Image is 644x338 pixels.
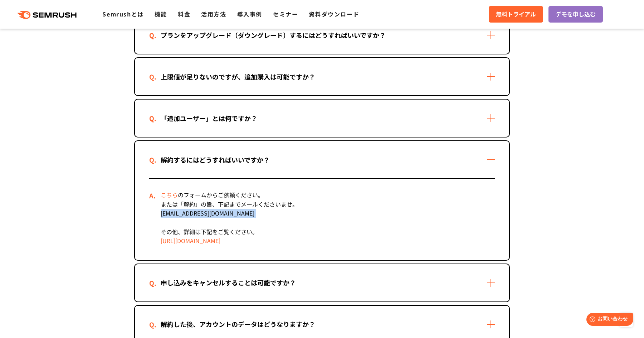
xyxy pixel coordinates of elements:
div: プランをアップグレード（ダウングレード）するにはどうすればいいですか？ [149,30,397,40]
a: デモを申し込む [548,6,603,23]
a: 無料トライアル [489,6,543,23]
div: のフォームからご依頼ください。 または「解約」の旨、下記までメールくださいませ。 [EMAIL_ADDRESS][DOMAIN_NAME] その他、詳細は下記をご覧ください。 [149,179,495,260]
a: Semrushとは [102,10,143,18]
a: セミナー [273,10,298,18]
div: 解約するにはどうすればいいですか？ [149,155,281,165]
a: [URL][DOMAIN_NAME] [161,236,220,245]
div: 「追加ユーザー」とは何ですか？ [149,113,269,124]
span: デモを申し込む [556,10,596,19]
div: 解約した後、アカウントのデータはどうなりますか？ [149,319,327,329]
a: 機能 [155,10,167,18]
a: 活用方法 [201,10,226,18]
div: 上限値が足りないのですが、追加購入は可能ですか？ [149,72,327,82]
span: 無料トライアル [496,10,536,19]
a: 資料ダウンロード [309,10,359,18]
iframe: Help widget launcher [580,310,636,330]
div: 申し込みをキャンセルすることは可能ですか？ [149,277,307,288]
a: 料金 [178,10,190,18]
a: 導入事例 [237,10,262,18]
a: こちら [161,190,178,199]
